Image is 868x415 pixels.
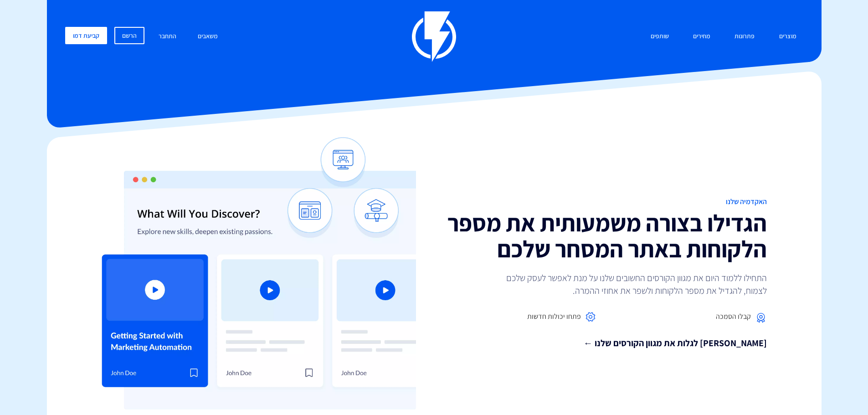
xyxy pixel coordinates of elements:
[493,272,767,297] p: התחילו ללמוד היום את מגוון הקורסים החשובים שלנו על מנת לאפשר לעסק שלכם לצמוח, להגדיל את מספר הלקו...
[772,27,803,46] a: מוצרים
[441,198,767,206] h1: האקדמיה שלנו
[441,337,767,350] a: [PERSON_NAME] לגלות את מגוון הקורסים שלנו ←
[728,27,761,46] a: פתרונות
[65,27,107,44] a: קביעת דמו
[191,27,225,46] a: משאבים
[527,312,581,322] span: פתחו יכולות חדשות
[152,27,183,46] a: התחבר
[441,210,767,262] h2: הגדילו בצורה משמעותית את מספר הלקוחות באתר המסחר שלכם
[686,27,717,46] a: מחירים
[644,27,676,46] a: שותפים
[114,27,144,44] a: הרשם
[716,312,751,322] span: קבלו הסמכה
